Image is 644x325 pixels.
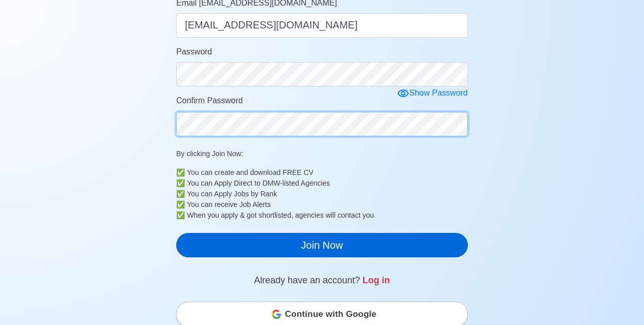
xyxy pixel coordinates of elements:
[187,178,468,189] div: You can Apply Direct to DMW-listed Agencies
[176,178,185,189] b: ✅
[176,96,243,105] span: Confirm Password
[362,275,390,285] a: Log in
[176,13,468,38] input: Your email
[187,199,468,210] div: You can receive Job Alerts
[176,189,185,199] b: ✅
[176,149,468,159] p: By clicking Join Now:
[176,210,185,221] b: ✅
[285,304,377,324] span: Continue with Google
[187,210,468,221] div: When you apply & got shortlisted, agencies will contact you
[176,274,468,287] p: Already have an account?
[176,167,185,178] b: ✅
[187,189,468,199] div: You can Apply Jobs by Rank
[397,87,468,100] div: Show Password
[176,233,468,257] button: Join Now
[176,199,185,210] b: ✅
[187,167,468,178] div: You can create and download FREE CV
[176,47,212,56] span: Password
